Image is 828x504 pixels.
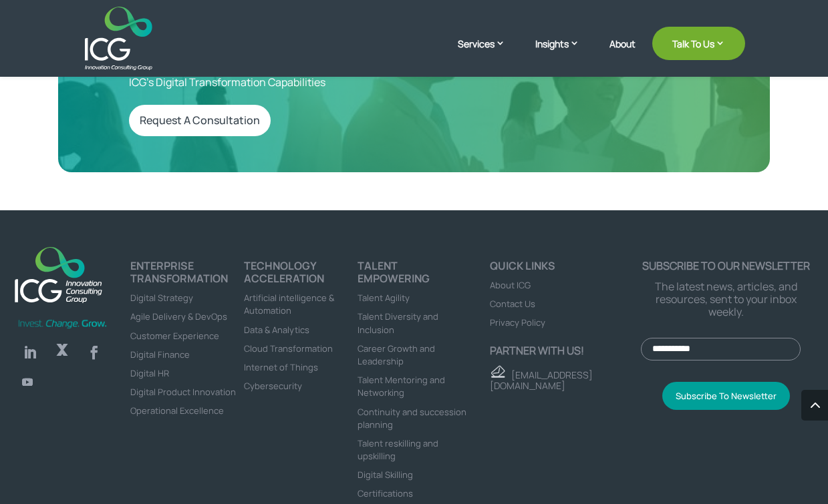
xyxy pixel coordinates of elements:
a: About [609,39,636,70]
a: Operational Excellence [130,405,224,417]
a: Agile Delivery & DevOps [130,310,227,322]
a: Cloud Transformation [244,342,333,354]
a: Follow on X [49,339,76,366]
a: Insights [535,37,593,70]
p: Subscribe to our newsletter [641,260,811,272]
a: Certifications [358,487,413,499]
p: The latest news, articles, and resources, sent to your inbox weekly. [641,280,811,319]
a: [EMAIL_ADDRESS][DOMAIN_NAME] [490,368,593,392]
a: Customer Experience [130,330,219,342]
a: Digital Strategy [130,292,193,304]
a: Talent Diversity and Inclusion [358,310,438,335]
a: Contact Us [490,298,535,310]
p: Request your free Consultation to learn more about ICG’s Digital Transformation Capabilities [129,63,398,89]
h4: ENTERPRISE TRANSFORMATION [130,260,244,291]
img: email - ICG [490,365,505,379]
a: Follow on Facebook [81,339,108,366]
img: ICG [85,7,152,70]
a: Privacy Policy [490,316,545,328]
img: Invest-Change-Grow-Green [17,318,109,330]
a: Talk To Us [652,27,745,60]
a: Digital Skilling [358,469,413,481]
img: ICG-new logo (1) [8,240,109,308]
a: Follow on LinkedIn [17,339,43,366]
a: Artificial intelligence & Automation [244,292,334,316]
p: Partner with us! [490,344,641,357]
a: Request A Consultation [129,105,271,136]
a: logo_footer [8,240,109,312]
a: Talent reskilling and upskilling [358,437,438,462]
a: Talent Mentoring and Networking [358,374,445,399]
a: Digital Product Innovation [130,386,236,398]
a: Continuity and succession planning [358,406,466,431]
a: Digital HR [130,367,169,379]
a: Services [458,37,519,70]
a: Digital Finance [130,348,190,360]
a: Internet of Things [244,361,318,373]
h4: Talent Empowering [358,260,471,291]
a: About ICG [490,279,531,291]
a: Data & Analytics [244,324,309,336]
a: Career Growth and Leadership [358,342,435,367]
a: Cybersecurity [244,380,302,392]
a: Follow on Youtube [17,371,38,393]
a: Talent Agility [358,292,410,304]
h4: TECHNOLOGY ACCELERATION [244,260,358,291]
h4: Quick links [490,260,641,278]
iframe: Chat Widget [599,360,828,504]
